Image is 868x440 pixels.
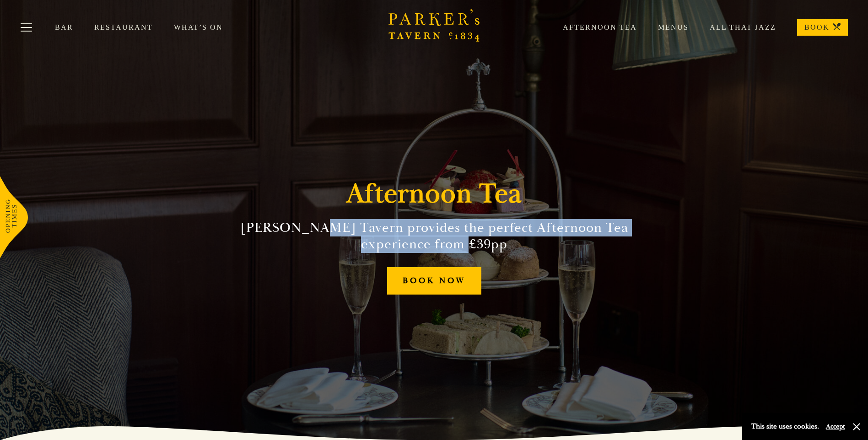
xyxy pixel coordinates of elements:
a: BOOK NOW [387,267,481,295]
button: Accept [826,422,845,431]
h2: [PERSON_NAME] Tavern provides the perfect Afternoon Tea experience from £39pp [226,220,643,252]
button: Close and accept [852,422,861,431]
h1: Afternoon Tea [346,177,522,210]
p: This site uses cookies. [751,420,819,433]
